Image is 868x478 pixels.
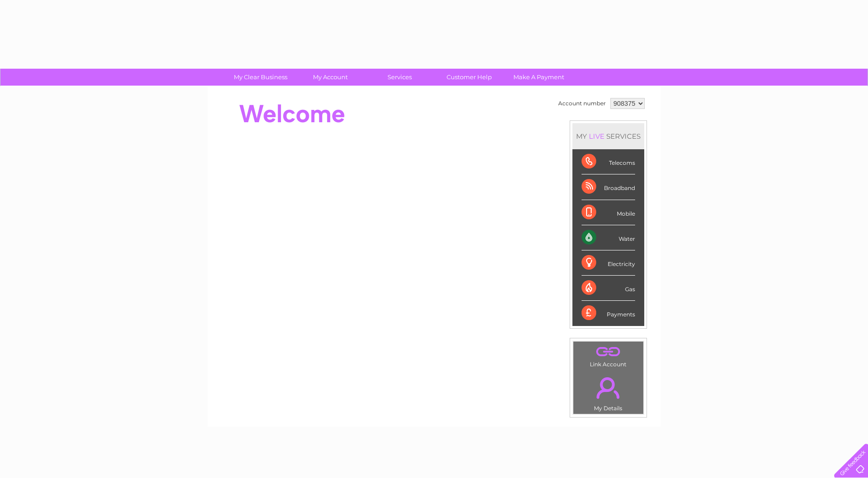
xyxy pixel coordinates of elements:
td: Link Account [573,341,644,370]
div: Electricity [582,250,635,276]
div: Telecoms [582,149,635,174]
a: . [576,372,641,404]
div: Gas [582,276,635,301]
div: Mobile [582,200,635,225]
a: . [576,344,641,360]
div: Payments [582,301,635,326]
a: Customer Help [431,69,507,86]
a: My Account [292,69,368,86]
div: MY SERVICES [572,123,644,149]
div: Broadband [582,174,635,200]
div: Water [582,225,635,250]
a: My Clear Business [223,69,298,86]
a: Services [362,69,437,86]
div: LIVE [587,132,606,141]
td: Account number [556,96,608,111]
td: My Details [573,369,644,414]
a: Make A Payment [501,69,577,86]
